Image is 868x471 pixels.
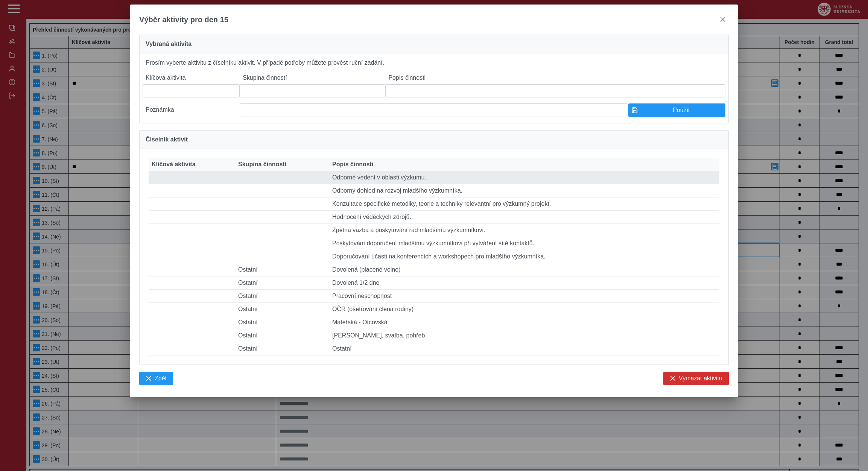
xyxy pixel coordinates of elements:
[329,250,719,263] td: Doporučování účasti na konferencích a workshopech pro mladšího výzkumníka.
[143,103,240,117] label: Poznámka
[235,329,329,342] td: Ostatní
[235,316,329,329] td: Ostatní
[146,137,188,143] span: Číselník aktivit
[641,107,722,114] span: Použít
[235,263,329,277] td: Ostatní
[329,342,719,356] td: Ostatní
[139,53,729,123] div: Prosím vyberte aktivitu z číselníku aktivit. V případě potřeby můžete provést ruční zadání.
[235,342,329,356] td: Ostatní
[329,303,719,316] td: OČR (ošetřování člena rodiny)
[329,329,719,342] td: [PERSON_NAME], svatba, pohřeb
[329,171,719,184] td: Odborné vedení v oblasti výzkumu.
[139,15,228,24] span: Výběr aktivity pro den 15
[152,161,196,168] span: Klíčová aktivita
[329,277,719,290] td: Dovolená 1/2 dne
[329,184,719,198] td: Odborný dohled na rozvoj mladšího výzkumníka.
[329,316,719,329] td: Mateřská - Otcovská
[235,277,329,290] td: Ostatní
[238,161,286,168] span: Skupina činností
[155,375,167,382] span: Zpět
[139,372,173,385] button: Zpět
[143,71,240,84] label: Klíčová aktivita
[240,71,385,84] label: Skupina činností
[385,71,725,84] label: Popis činnosti
[329,224,719,237] td: Zpětná vazba a poskytování rad mladšímu výzkumníkovi.
[332,161,373,168] span: Popis činnosti
[679,375,722,382] span: Vymazat aktivitu
[663,372,729,385] button: Vymazat aktivitu
[717,14,729,26] button: close
[329,290,719,303] td: Pracovní neschopnost
[329,211,719,224] td: Hodnocení věděckých zdrojů.
[329,198,719,211] td: Konzultace specifické metodiky, teorie a techniky relevantní pro výzkumný projekt.
[235,303,329,316] td: Ostatní
[146,41,192,47] span: Vybraná aktivita
[235,290,329,303] td: Ostatní
[628,103,725,117] button: Použít
[329,263,719,277] td: Dovolená (placené volno)
[329,237,719,250] td: Poskytování doporučení mladšímu výzkumníkovi při vytváření sítě kontaktů.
